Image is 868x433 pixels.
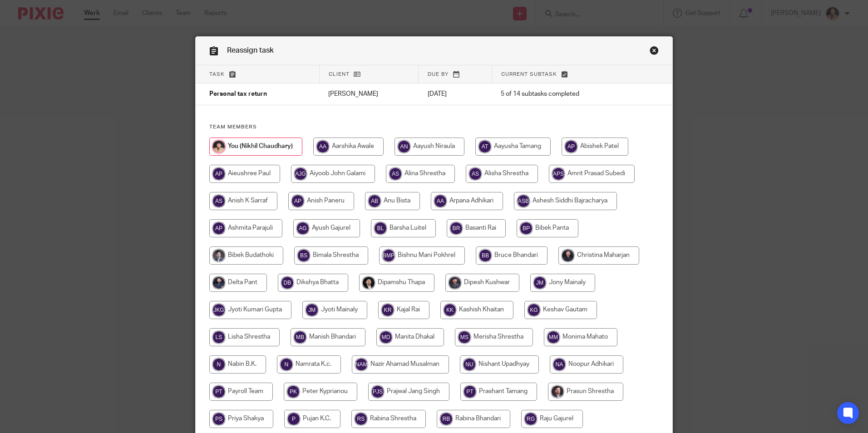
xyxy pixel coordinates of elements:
[209,72,225,77] span: Task
[501,72,557,77] span: Current subtask
[329,72,350,77] span: Client
[492,84,632,105] td: 5 of 14 subtasks completed
[328,89,409,98] p: [PERSON_NAME]
[428,89,483,98] p: [DATE]
[428,72,449,77] span: Due by
[227,47,274,54] span: Reassign task
[209,123,659,131] h4: Team members
[209,91,267,98] span: Personal tax return
[650,46,659,58] a: Close this dialog window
